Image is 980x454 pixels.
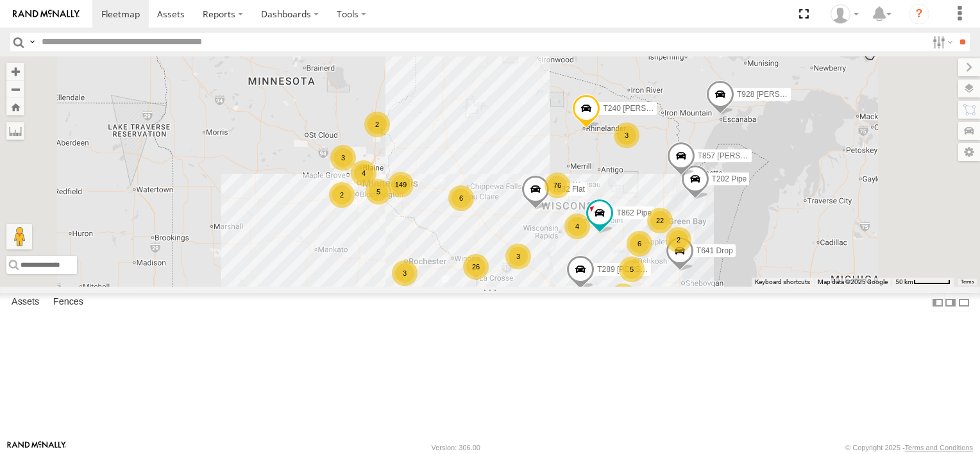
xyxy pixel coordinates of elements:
[961,279,974,284] a: Terms (opens in new tab)
[463,254,489,280] div: 26
[432,444,480,451] div: Version: 306.00
[597,264,695,273] span: T289 [PERSON_NAME] Flat
[6,122,24,140] label: Measure
[5,294,46,312] label: Assets
[552,184,585,193] span: T832 Flat
[845,444,973,451] div: © Copyright 2025 -
[698,151,796,160] span: T857 [PERSON_NAME] Flat
[647,208,673,233] div: 22
[697,246,733,255] span: T641 Drop
[712,174,747,183] span: T202 Pipe
[351,160,376,186] div: 4
[737,90,835,99] span: T928 [PERSON_NAME] Flat
[388,172,414,198] div: 149
[6,224,32,249] button: Drag Pegman onto the map to open Street View
[895,278,913,285] span: 50 km
[909,4,929,24] i: ?
[927,33,955,51] label: Search Filter Options
[448,185,474,211] div: 6
[603,103,701,112] span: T240 [PERSON_NAME] Flat
[958,293,970,312] label: Hide Summary Table
[364,112,390,137] div: 2
[13,10,80,19] img: rand-logo.svg
[611,283,636,309] div: 2
[826,4,863,24] div: Pete Eslinger
[330,145,356,171] div: 3
[564,214,590,239] div: 4
[666,227,691,253] div: 2
[958,143,980,161] label: Map Settings
[6,98,24,115] button: Zoom Home
[891,278,954,287] button: Map Scale: 50 km per 54 pixels
[944,293,957,312] label: Dock Summary Table to the Right
[329,182,355,208] div: 2
[627,231,652,256] div: 6
[931,293,944,312] label: Dock Summary Table to the Left
[619,256,645,282] div: 5
[366,179,391,205] div: 5
[755,278,810,287] button: Keyboard shortcuts
[6,63,24,80] button: Zoom in
[545,172,570,198] div: 76
[6,80,24,98] button: Zoom out
[27,33,37,51] label: Search Query
[7,441,66,454] a: Visit our Website
[818,278,888,285] span: Map data ©2025 Google
[392,260,418,286] div: 3
[505,244,531,269] div: 3
[616,208,652,217] span: T862 Pipe
[614,122,639,148] div: 3
[905,444,973,451] a: Terms and Conditions
[47,294,90,312] label: Fences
